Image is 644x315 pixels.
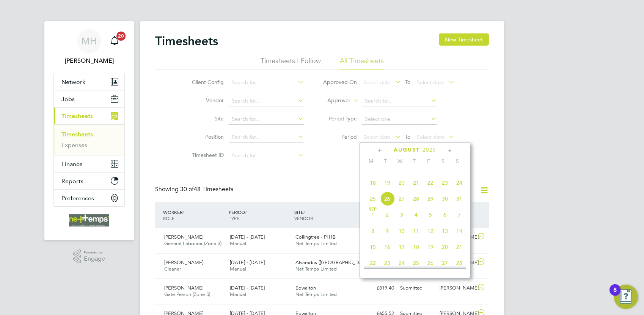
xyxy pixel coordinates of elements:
[229,78,304,88] input: Search for...
[164,234,203,240] span: [PERSON_NAME]
[182,209,184,215] span: /
[394,256,409,270] span: 24
[403,132,413,142] span: To
[323,115,357,122] label: Period Type
[394,147,420,153] span: August
[316,97,350,104] label: Approver
[84,256,105,262] span: Engage
[61,141,87,149] a: Expenses
[614,285,638,309] button: Open Resource Center, 8 new notifications
[403,77,413,87] span: To
[295,259,371,266] span: Alvaredus ([GEOGRAPHIC_DATA])
[164,291,210,298] span: Gate Person (Zone 5)
[366,207,380,211] span: Sep
[54,155,124,172] button: Finance
[438,224,452,238] span: 13
[358,231,397,244] div: £896.80
[362,96,437,106] input: Search for...
[429,187,472,194] label: Submitted
[164,240,221,247] span: General Labourer (Zone 3)
[409,176,423,190] span: 21
[366,240,380,254] span: 15
[423,207,438,222] span: 5
[438,176,452,190] span: 23
[439,33,489,46] button: New Timesheet
[161,205,227,225] div: WORKER
[107,29,122,53] a: 20
[450,158,465,165] span: S
[366,192,380,206] span: 25
[44,21,134,240] nav: Main navigation
[61,78,85,85] span: Network
[61,177,83,185] span: Reports
[613,290,617,300] div: 8
[409,256,423,270] span: 25
[340,56,384,70] li: All Timesheets
[229,215,239,221] span: TYPE
[155,185,235,193] div: Showing
[421,158,436,165] span: F
[54,190,124,206] button: Preferences
[69,214,109,226] img: net-temps-logo-retina.png
[295,234,336,240] span: Collingtree - PH1B
[366,207,380,222] span: 1
[394,224,409,238] span: 10
[295,291,337,298] span: Net Temps Limited
[380,207,394,222] span: 2
[261,56,321,70] li: Timesheets I Follow
[190,79,224,85] label: Client Config
[53,29,125,65] a: MH[PERSON_NAME]
[452,176,467,190] span: 24
[423,256,438,270] span: 26
[409,207,423,222] span: 4
[394,192,409,206] span: 27
[230,291,246,298] span: Manual
[417,134,444,141] span: Select date
[380,256,394,270] span: 23
[53,56,125,65] span: Michael Hallam
[295,285,316,291] span: Edwalton
[229,150,304,161] input: Search for...
[164,266,181,272] span: Cleaner
[54,73,124,90] button: Network
[366,256,380,270] span: 22
[438,192,452,206] span: 30
[295,266,337,272] span: Net Temps Limited
[163,215,174,221] span: ROLE
[180,185,233,193] span: 48 Timesheets
[438,207,452,222] span: 6
[423,192,438,206] span: 29
[437,282,476,294] div: [PERSON_NAME]
[380,192,394,206] span: 26
[53,214,125,226] a: Go to home page
[61,195,94,202] span: Preferences
[73,249,105,264] a: Powered byEngage
[364,158,378,165] span: M
[362,114,437,125] input: Select one
[61,160,83,168] span: Finance
[230,259,265,266] span: [DATE] - [DATE]
[409,224,423,238] span: 11
[190,152,224,158] label: Timesheet ID
[380,176,394,190] span: 19
[423,240,438,254] span: 19
[378,158,393,165] span: T
[245,209,247,215] span: /
[303,209,305,215] span: /
[230,285,265,291] span: [DATE] - [DATE]
[452,192,467,206] span: 31
[409,240,423,254] span: 18
[155,33,218,49] h2: Timesheets
[294,215,313,221] span: VENDOR
[452,240,467,254] span: 21
[295,240,337,247] span: Net Temps Limited
[452,207,467,222] span: 7
[230,234,265,240] span: [DATE] - [DATE]
[229,132,304,143] input: Search for...
[54,173,124,189] button: Reports
[452,224,467,238] span: 14
[417,79,444,86] span: Select date
[54,124,124,155] div: Timesheets
[190,133,224,140] label: Position
[407,158,421,165] span: T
